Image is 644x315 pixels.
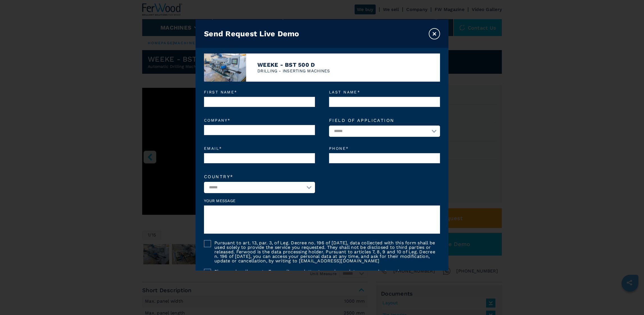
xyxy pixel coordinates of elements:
input: Last name* [329,97,440,107]
img: image [204,53,246,82]
em: First name [204,90,315,94]
input: First name* [204,97,315,107]
p: DRILLING - INSERTING MACHINES [257,68,330,74]
em: Email [204,146,315,150]
input: Phone* [329,153,440,163]
h4: WEEKE - BST 500 D [257,61,330,68]
em: Last name [329,90,440,94]
label: Please subscribe me to Ferwood’s newsletter to receive updates on products and news. [211,269,413,274]
h3: Send Request Live Demo [204,29,299,38]
em: Company [204,118,315,122]
button: × [429,28,440,39]
input: Email* [204,153,315,163]
em: Phone [329,146,440,150]
label: Field of application [329,118,440,123]
input: Company* [204,125,315,135]
label: Country [204,175,315,179]
label: Pursuant to art. 13, par. 3, of Leg. Decree no. 196 of [DATE], data collected with this form shal... [211,240,440,263]
label: Your message [204,199,440,203]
